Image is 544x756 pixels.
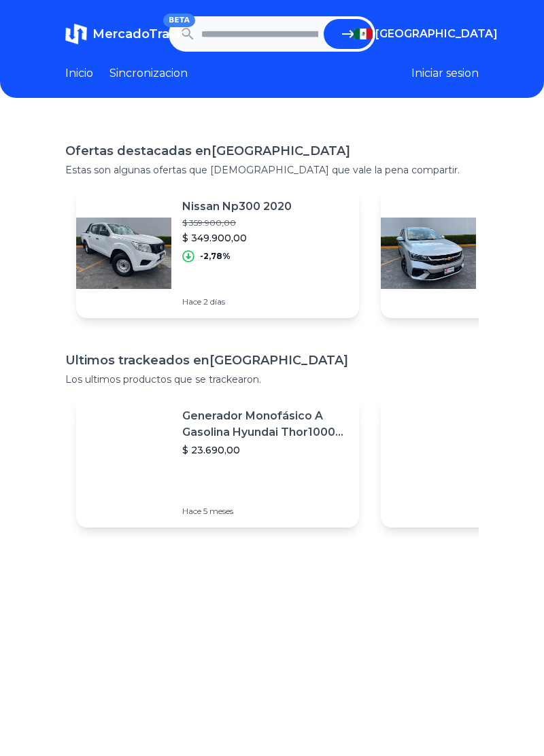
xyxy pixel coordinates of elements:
button: Iniciar sesion [411,65,479,82]
img: Featured image [76,415,171,510]
span: MercadoTrack [92,27,184,41]
p: Hace 5 meses [182,506,348,517]
img: Mexico [354,29,373,39]
img: Featured image [381,415,476,510]
p: Generador Monofásico A Gasolina Hyundai Thor10000 P 11.5 Kw [182,408,348,441]
img: Featured image [76,205,171,300]
img: MercadoTrack [65,23,87,45]
a: Featured imageNissan Np300 2020$ 359.900,00$ 349.900,00-2,78%Hace 2 días [76,188,359,318]
p: -2,78% [200,251,231,262]
h1: Ultimos trackeados en [GEOGRAPHIC_DATA] [65,351,479,370]
span: [GEOGRAPHIC_DATA] [375,26,498,42]
p: Hace 2 días [182,296,292,307]
p: $ 359.900,00 [182,218,292,228]
a: Featured imageGenerador Monofásico A Gasolina Hyundai Thor10000 P 11.5 Kw$ 23.690,00Hace 5 meses [76,397,359,528]
a: Sincronizacion [109,65,188,82]
p: Los ultimos productos que se trackearon. [65,373,479,386]
h1: Ofertas destacadas en [GEOGRAPHIC_DATA] [65,141,479,160]
p: Nissan Np300 2020 [182,199,292,215]
p: $ 349.900,00 [182,231,292,245]
img: Featured image [381,205,476,300]
p: $ 23.690,00 [182,443,348,457]
a: Inicio [65,65,93,82]
span: BETA [163,14,195,27]
a: MercadoTrackBETA [65,23,169,45]
p: Estas son algunas ofertas que [DEMOGRAPHIC_DATA] que vale la pena compartir. [65,163,479,177]
button: [GEOGRAPHIC_DATA] [354,26,479,42]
